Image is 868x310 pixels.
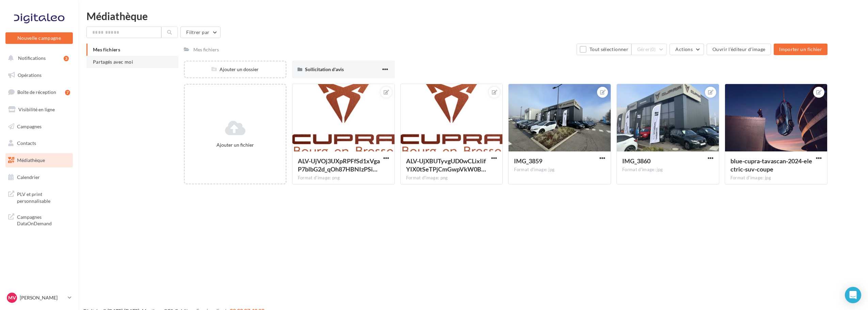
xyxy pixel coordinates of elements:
[188,142,283,148] div: Ajouter un fichier
[18,72,42,78] span: Opérations
[4,51,71,65] button: Notifications 3
[4,119,74,134] a: Campagnes
[20,294,65,301] p: [PERSON_NAME]
[4,170,74,184] a: Calendrier
[622,167,713,173] div: Format d'image: jpg
[65,90,70,95] div: 7
[779,46,822,52] span: Importer un fichier
[845,287,861,303] div: Open Intercom Messenger
[17,140,36,146] span: Contacts
[631,44,667,55] button: Gérer(0)
[180,27,221,38] button: Filtrer par
[4,68,74,82] a: Opérations
[730,157,812,173] span: blue-cupra-tavascan-2024-electric-suv-coupe
[4,187,74,207] a: PLV et print personnalisable
[707,44,771,55] button: Ouvrir l'éditeur d'image
[5,32,73,44] button: Nouvelle campagne
[4,210,74,230] a: Campagnes DataOnDemand
[514,167,605,173] div: Format d'image: jpg
[406,175,497,181] div: Format d'image: png
[4,85,74,99] a: Boîte de réception7
[577,44,631,55] button: Tout sélectionner
[298,175,389,181] div: Format d'image: png
[193,46,219,53] div: Mes fichiers
[675,46,692,52] span: Actions
[4,153,74,167] a: Médiathèque
[406,157,486,173] span: ALV-UjXBUTyvgUD0wCLixIifYIX0tSeTPjCmGwpVkW0BXqp6_jj4TE4
[17,190,70,204] span: PLV et print personnalisable
[17,123,42,129] span: Campagnes
[93,47,120,52] span: Mes fichiers
[93,59,133,65] span: Partagés avec moi
[64,56,69,61] div: 3
[17,157,45,163] span: Médiathèque
[17,212,70,227] span: Campagnes DataOnDemand
[514,157,542,165] span: IMG_3859
[670,44,704,55] button: Actions
[18,107,55,112] span: Visibilité en ligne
[622,157,650,165] span: IMG_3860
[8,294,16,301] span: Mv
[305,66,344,72] span: Sollicitation d'avis
[298,157,380,173] span: ALV-UjVOj3UXpRPFfSd1xVgaP7blbG2d_qOh87HBNIzPSixIDCWFqoc
[18,55,46,61] span: Notifications
[185,66,286,73] div: Ajouter un dossier
[17,89,56,95] span: Boîte de réception
[17,174,40,180] span: Calendrier
[5,291,73,304] a: Mv [PERSON_NAME]
[774,44,827,55] button: Importer un fichier
[4,136,74,150] a: Contacts
[86,11,860,21] div: Médiathèque
[730,175,822,181] div: Format d'image: jpg
[650,47,656,52] span: (0)
[4,102,74,117] a: Visibilité en ligne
